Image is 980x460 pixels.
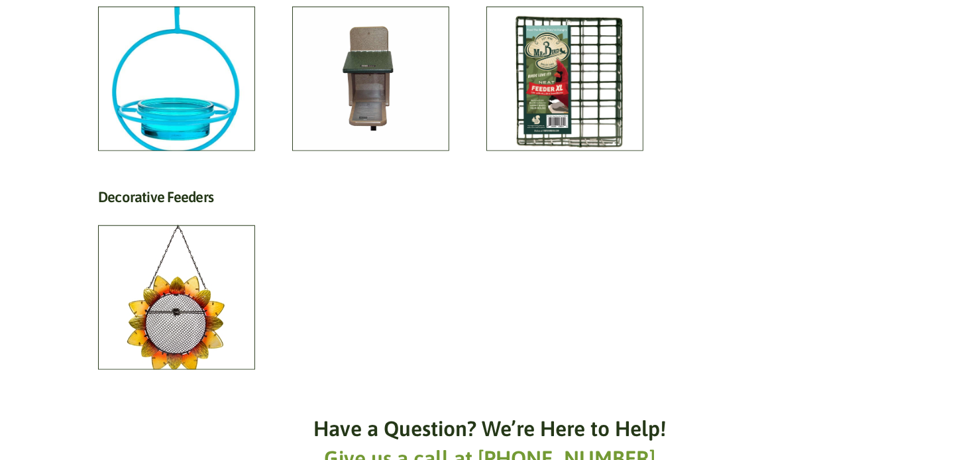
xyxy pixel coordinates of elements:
[98,188,255,370] a: Visit product category Decorative Feeders
[314,414,667,444] h6: Have a Question? We’re Here to Help!
[98,188,255,213] h2: Decorative Feeders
